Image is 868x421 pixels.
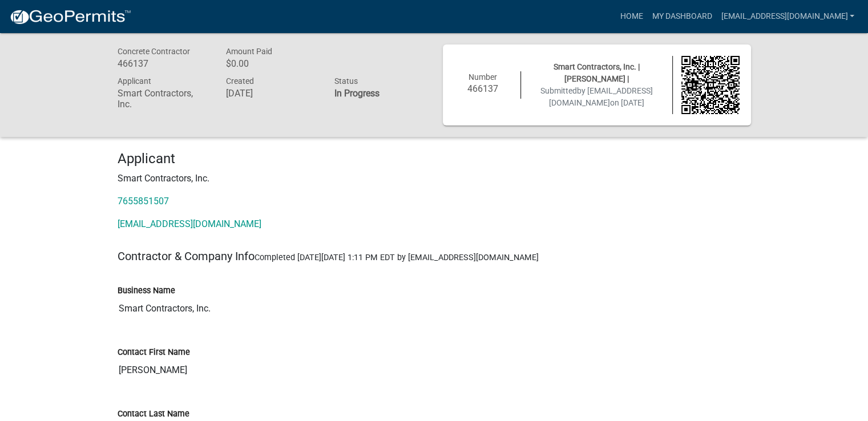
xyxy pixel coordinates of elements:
strong: In Progress [334,88,379,99]
span: Created [225,76,253,86]
a: [EMAIL_ADDRESS][DOMAIN_NAME] [118,218,261,229]
h6: $0.00 [225,58,317,69]
span: Submitted on [DATE] [540,86,653,107]
span: Number [469,72,497,82]
a: Home [615,6,647,27]
label: Contact Last Name [118,410,189,418]
h6: Smart Contractors, Inc. [118,88,209,110]
label: Business Name [118,287,175,295]
span: Smart Contractors, Inc. | [PERSON_NAME] | [554,62,640,83]
h6: 466137 [454,83,512,94]
a: My Dashboard [647,6,716,27]
p: Smart Contractors, Inc. [118,172,751,185]
span: Concrete Contractor [118,47,190,56]
a: [EMAIL_ADDRESS][DOMAIN_NAME] [716,6,859,27]
label: Contact First Name [118,349,190,357]
h6: [DATE] [225,88,317,99]
span: by [EMAIL_ADDRESS][DOMAIN_NAME] [549,86,653,107]
a: 7655851507 [118,196,169,207]
h4: Applicant [118,151,751,167]
span: Amount Paid [225,47,272,56]
img: QR code [681,56,740,114]
h5: Contractor & Company Info [118,249,751,263]
span: Status [334,76,357,86]
h6: 466137 [118,58,209,69]
span: Completed [DATE][DATE] 1:11 PM EDT by [EMAIL_ADDRESS][DOMAIN_NAME] [255,253,539,262]
span: Applicant [118,76,151,86]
